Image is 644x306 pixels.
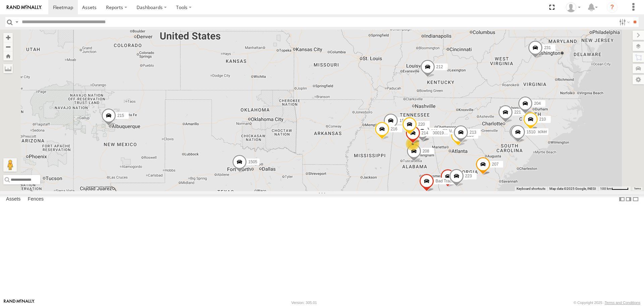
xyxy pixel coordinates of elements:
span: 208 [423,149,429,154]
span: 209 [431,129,438,133]
span: 1505 [248,160,257,164]
label: Assets [3,195,24,204]
label: Measure [3,64,13,73]
label: Dock Summary Table to the Left [619,194,625,204]
label: Dock Summary Table to the Right [625,194,632,204]
a: Terms [634,187,641,190]
div: Version: 305.01 [291,301,317,305]
span: 100 km [600,187,611,190]
img: rand-logo.svg [7,5,42,10]
span: 210 [539,117,546,122]
span: 212 [436,64,443,69]
button: Zoom in [3,33,13,42]
span: 1502 [399,119,409,123]
span: 1510 [527,130,536,134]
a: Visit our Website [4,299,35,306]
button: Drag Pegman onto the map to open Street View [3,158,17,172]
div: EDWARD EDMONDSON [563,2,583,12]
button: Keyboard shortcuts [517,186,545,191]
label: Fences [24,195,47,204]
span: Map data ©2025 Google, INEGI [549,187,596,190]
button: Map Scale: 100 km per 47 pixels [598,186,631,191]
span: 223 [465,174,472,179]
div: © Copyright 2025 - [574,301,640,305]
span: 221 [514,110,521,115]
span: 220 [418,122,425,127]
label: Search Query [14,17,19,27]
span: 015910001987893 [421,131,455,135]
span: 216 [391,127,397,132]
i: ? [607,2,618,13]
button: Zoom out [3,42,13,51]
span: 213 [470,130,476,135]
span: 214 [422,131,428,135]
label: Hide Summary Table [632,194,639,204]
label: Map Settings [633,75,644,84]
span: 207 [492,162,498,167]
div: 4 [406,137,419,150]
label: Search Filter Options [616,17,631,27]
span: 231 [544,46,551,50]
button: Zoom Home [3,51,13,60]
span: SOLD TRAILER [431,129,460,133]
a: Terms and Conditions [605,301,640,305]
span: 204 [534,101,541,106]
span: 215 [117,113,124,118]
span: Bad Tracker [435,179,457,184]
